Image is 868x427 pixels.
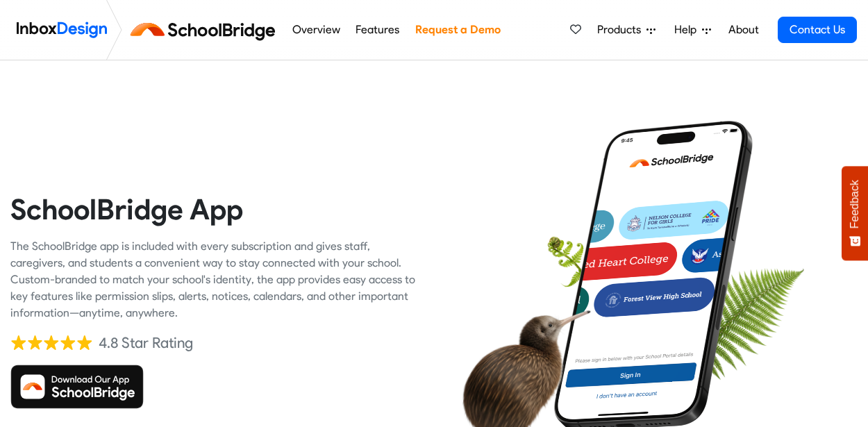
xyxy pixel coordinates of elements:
[10,365,144,409] img: Download SchoolBridge App
[674,22,702,38] span: Help
[597,22,646,38] span: Products
[10,238,424,321] div: The SchoolBridge app is included with every subscription and gives staff, caregivers, and student...
[592,16,661,44] a: Products
[849,180,861,228] span: Feedback
[10,192,424,227] heading: SchoolBridge App
[288,16,344,44] a: Overview
[778,17,857,43] a: Contact Us
[352,16,403,44] a: Features
[99,333,193,353] div: 4.8 Star Rating
[128,13,284,47] img: schoolbridge logo
[842,166,868,260] button: Feedback - Show survey
[411,16,504,44] a: Request a Demo
[724,16,762,44] a: About
[669,16,717,44] a: Help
